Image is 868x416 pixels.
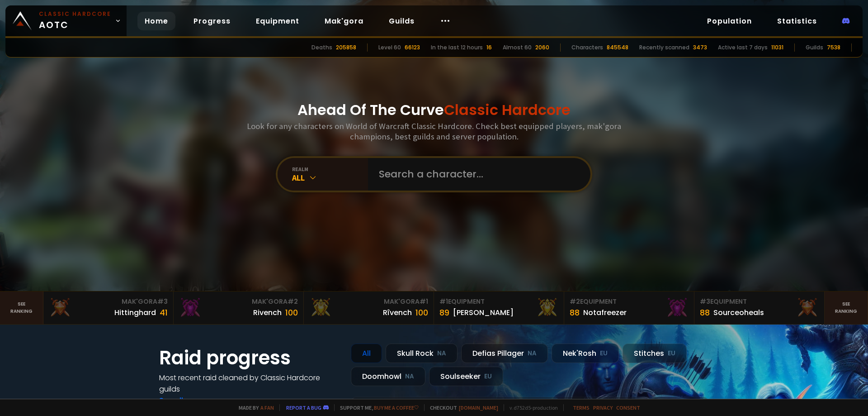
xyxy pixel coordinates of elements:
span: # 3 [700,297,710,306]
a: #1Equipment89[PERSON_NAME] [434,292,564,324]
div: 845548 [607,43,628,52]
span: # 2 [288,297,298,306]
div: 3473 [693,43,707,52]
a: [DOMAIN_NAME] [459,404,498,411]
input: Search a character... [373,158,580,191]
a: Equipment [249,12,307,30]
a: Consent [616,404,640,411]
div: Skull Rock [386,344,458,363]
div: 66123 [405,43,420,52]
a: Seeranking [825,292,868,324]
a: Home [137,12,175,30]
span: # 3 [157,297,168,306]
div: Doomhowl [351,367,425,386]
span: Classic Hardcore [444,100,571,120]
a: Population [700,12,759,30]
a: Progress [186,12,238,30]
div: Level 60 [378,43,401,52]
div: 100 [415,306,428,319]
div: Deaths [311,43,332,52]
span: Support me, [334,404,419,411]
small: EU [668,349,675,358]
a: Terms [573,404,590,411]
div: 205858 [336,43,356,52]
div: 2060 [535,43,549,52]
span: # 1 [439,297,448,306]
span: # 1 [420,297,428,306]
div: All [292,172,368,183]
span: # 2 [570,297,580,306]
div: Hittinghard [114,307,156,318]
h3: Look for any characters on World of Warcraft Classic Hardcore. Check best equipped players, mak'g... [243,121,625,142]
div: Characters [571,43,603,52]
div: Mak'Gora [49,297,168,306]
div: Active last 7 days [718,43,768,52]
h1: Ahead Of The Curve [297,99,571,121]
a: Guilds [382,12,422,30]
div: Nek'Rosh [552,344,619,363]
div: Mak'Gora [179,297,298,306]
a: Mak'Gora#3Hittinghard41 [43,292,174,324]
a: #3Equipment88Sourceoheals [694,292,825,324]
a: See all progress [159,395,218,406]
div: 88 [700,306,710,319]
a: Privacy [593,404,613,411]
div: 7538 [827,43,840,52]
small: NA [528,349,537,358]
div: Soulseeker [429,367,503,386]
div: Equipment [570,297,689,306]
div: Stitches [623,344,687,363]
span: AOTC [39,10,111,32]
div: Guilds [806,43,823,52]
a: a fan [260,404,274,411]
div: Sourceoheals [713,307,764,318]
a: Classic HardcoreAOTC [5,5,127,36]
a: Mak'Gora#1Rîvench100 [304,292,434,324]
div: Equipment [700,297,819,306]
div: Rîvench [383,307,412,318]
div: In the last 12 hours [431,43,483,52]
div: 41 [160,306,168,319]
div: [PERSON_NAME] [453,307,514,318]
span: Made by [233,404,274,411]
div: Rivench [253,307,282,318]
a: Mak'gora [317,12,371,30]
div: Almost 60 [503,43,532,52]
small: Classic Hardcore [39,10,111,18]
div: All [351,344,382,363]
a: Report a bug [286,404,321,411]
div: Defias Pillager [461,344,548,363]
small: EU [484,372,492,381]
div: Recently scanned [639,43,689,52]
h4: Most recent raid cleaned by Classic Hardcore guilds [159,372,340,395]
a: #2Equipment88Notafreezer [564,292,694,324]
div: Mak'Gora [309,297,428,306]
small: EU [600,349,608,358]
div: 88 [570,306,580,319]
div: 100 [285,306,298,319]
a: Statistics [770,12,824,30]
a: Mak'Gora#2Rivench100 [174,292,304,324]
small: NA [437,349,446,358]
span: Checkout [424,404,498,411]
div: 89 [439,306,449,319]
a: Buy me a coffee [374,404,419,411]
div: 16 [486,43,492,52]
h1: Raid progress [159,344,340,372]
div: Equipment [439,297,558,306]
span: v. d752d5 - production [504,404,558,411]
div: 11031 [771,43,783,52]
small: NA [405,372,414,381]
div: Notafreezer [583,307,627,318]
div: realm [292,166,368,172]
